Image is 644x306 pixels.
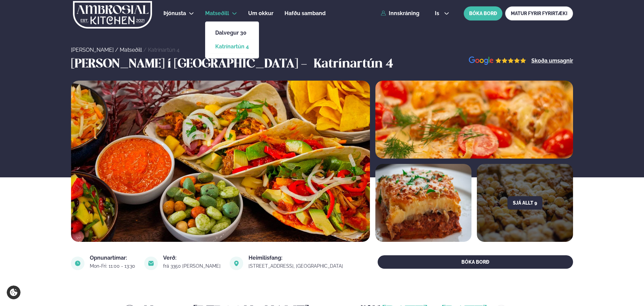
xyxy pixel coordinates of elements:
[71,81,370,242] img: image alt
[71,47,114,53] a: [PERSON_NAME]
[378,255,573,269] button: BÓKA BORÐ
[120,47,142,53] a: Matseðill
[285,9,326,17] a: Hafðu samband
[507,196,542,210] button: Sjá allt 9
[148,47,180,53] a: Katrínartún 4
[71,257,84,270] img: image alt
[71,56,310,73] h3: [PERSON_NAME] í [GEOGRAPHIC_DATA] -
[248,9,273,17] a: Um okkur
[205,10,229,16] span: Matseðill
[215,30,249,36] a: Dalvegur 30
[115,47,120,53] span: /
[285,10,326,16] span: Hafðu samband
[72,1,153,29] img: logo
[215,44,249,49] a: Katrínartún 4
[469,56,526,65] img: image alt
[375,164,471,242] img: image alt
[464,6,502,20] button: BÓKA BORÐ
[163,9,186,17] a: Þjónusta
[163,10,186,16] span: Þjónusta
[435,11,441,16] span: is
[505,6,573,20] a: MATUR FYRIR FYRIRTÆKI
[249,255,344,261] div: Heimilisfang:
[429,11,455,16] button: is
[7,286,21,299] a: Cookie settings
[314,56,393,73] h3: Katrínartún 4
[230,257,243,270] img: image alt
[144,257,158,270] img: image alt
[375,81,573,159] img: image alt
[248,10,273,16] span: Um okkur
[381,10,419,16] a: Innskráning
[531,58,573,63] a: Skoða umsagnir
[90,263,136,269] div: Mon-Fri: 11:00 - 13:30
[163,255,222,261] div: Verð:
[163,263,222,269] div: frá 3350 [PERSON_NAME]
[249,262,344,270] a: link
[205,9,229,17] a: Matseðill
[90,255,136,261] div: Opnunartímar:
[143,47,148,53] span: /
